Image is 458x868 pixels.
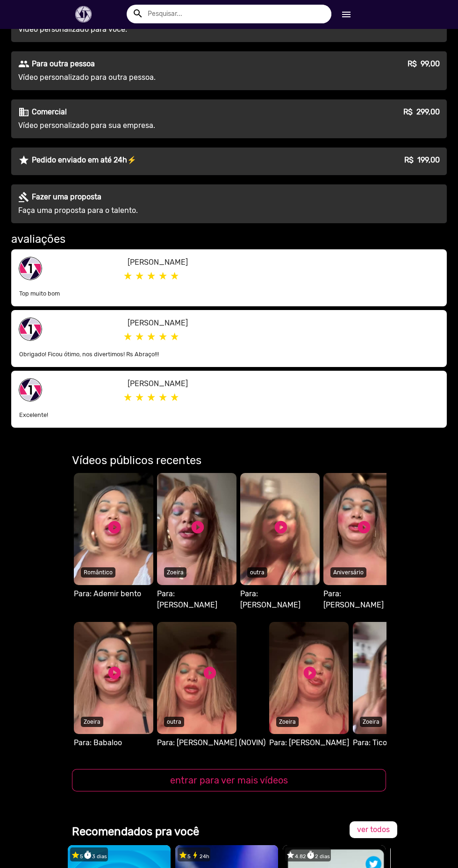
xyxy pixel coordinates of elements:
p: Fazer uma proposta [32,191,101,203]
video: Seu navegador não reproduz vídeo em HTML5 [323,473,403,585]
button: entrar para ver mais vídeos [72,769,386,791]
p: Vídeo personalizado para você. [18,24,313,35]
small: Obrigado! Ficou ótimo, nos divertimos! Rs Abraço!!! [19,351,159,358]
a: play_circle_filled [273,520,288,535]
img: share-1recado.png [19,257,42,280]
p: R$ 299,00 [403,106,440,118]
p: Zoeira [164,567,186,578]
img: Vídeos de famosos, vídeos personalizados de famosos, vídeos de celebridades, celebridades, presen... [75,6,92,22]
p: Para: Tico [353,737,432,748]
button: Início [331,6,361,22]
mat-icon: gavel [18,191,29,203]
p: Pedido enviado em até 24h⚡️ [32,155,136,166]
video: S1RECADO vídeos dedicados para fãs e empresas [157,622,236,734]
button: Buscar talento [127,5,157,21]
span: ver todos [357,825,390,834]
a: play_circle_filled [357,520,372,535]
video: Seu navegador não reproduz vídeo em HTML5 [240,473,320,585]
img: share-1recado.png [19,378,42,402]
p: Vídeo personalizado para outra pessoa. [18,72,313,83]
p: Para: [PERSON_NAME] [269,737,349,748]
video: Seu navegador não reproduz vídeo em HTML5 [157,473,236,585]
a: play_circle_filled [386,665,401,680]
p: Para: [PERSON_NAME] [157,588,236,611]
p: Para: Babaloo [74,737,153,748]
video: Seu navegador não reproduz vídeo em HTML5 [74,473,153,585]
small: Top muito bom [19,290,60,297]
a: play_circle_filled [190,520,205,535]
p: [PERSON_NAME] [128,318,440,329]
p: Zoeira [276,717,299,727]
p: Zoeira [81,717,103,727]
p: outra [247,567,267,578]
p: R$ 99,00 [408,58,440,70]
p: Para: [PERSON_NAME] (NOVIN) [157,737,265,748]
b: Recomendados pra você [72,825,199,838]
video: S1RECADO vídeos dedicados para fãs e empresas [269,622,349,734]
mat-icon: Buscar talento [132,8,143,19]
mat-icon: people [18,58,29,70]
p: Para: Ademir bento [74,588,153,600]
video: S1RECADO vídeos dedicados para fãs e empresas [74,622,153,734]
h3: Vídeos públicos recentes [72,454,386,467]
mat-icon: Início [341,9,352,20]
a: play_circle_filled [107,665,122,680]
video: S1RECADO vídeos dedicados para fãs e empresas [353,622,432,734]
h3: avaliações [11,233,447,246]
p: Faça uma proposta para o talento. [18,205,313,216]
p: Para: [PERSON_NAME] [240,588,320,611]
p: [PERSON_NAME] [128,257,440,268]
mat-icon: business [18,106,29,118]
img: share-1recado.png [19,318,42,341]
a: play_circle_filled [107,520,122,535]
p: Comercial [32,106,67,118]
mat-icon: star [18,155,29,166]
p: Para: [PERSON_NAME] [323,588,403,611]
a: play_circle_filled [302,665,317,680]
p: [PERSON_NAME] [128,378,440,389]
p: Romântico [81,567,115,578]
p: outra [164,717,184,727]
p: Para outra pessoa [32,58,95,70]
input: Pesquisar... [141,5,331,23]
a: play_circle_filled [202,665,217,680]
p: Aniversário [330,567,366,578]
p: R$ 199,00 [404,155,440,166]
p: Zoeira [360,717,382,727]
small: Excelente! [19,411,48,418]
p: Vídeo personalizado para sua empresa. [18,120,313,131]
